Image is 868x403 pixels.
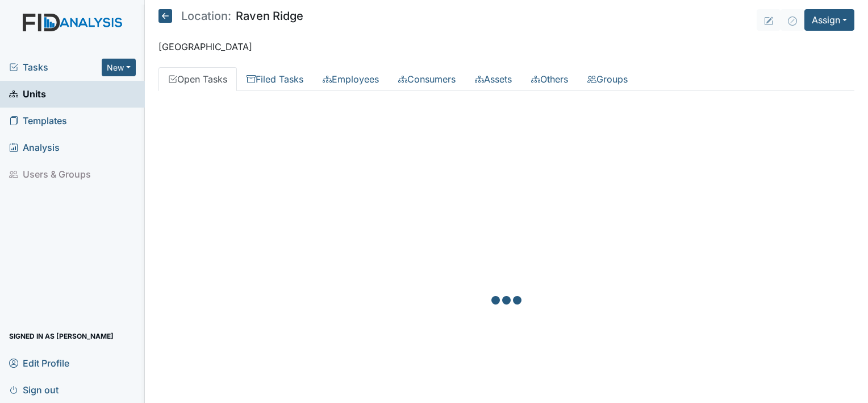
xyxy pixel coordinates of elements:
[102,59,136,76] button: New
[9,60,102,74] a: Tasks
[9,85,46,103] span: Units
[181,10,231,22] span: Location:
[9,327,114,345] span: Signed in as [PERSON_NAME]
[9,354,69,372] span: Edit Profile
[158,40,854,54] p: [GEOGRAPHIC_DATA]
[804,9,854,31] button: Assign
[9,381,59,398] span: Sign out
[158,9,303,23] h5: Raven Ridge
[521,67,578,91] a: Others
[158,67,237,91] a: Open Tasks
[389,67,465,91] a: Consumers
[578,67,637,91] a: Groups
[237,67,313,91] a: Filed Tasks
[313,67,389,91] a: Employees
[9,139,60,157] span: Analysis
[465,67,521,91] a: Assets
[9,112,67,130] span: Templates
